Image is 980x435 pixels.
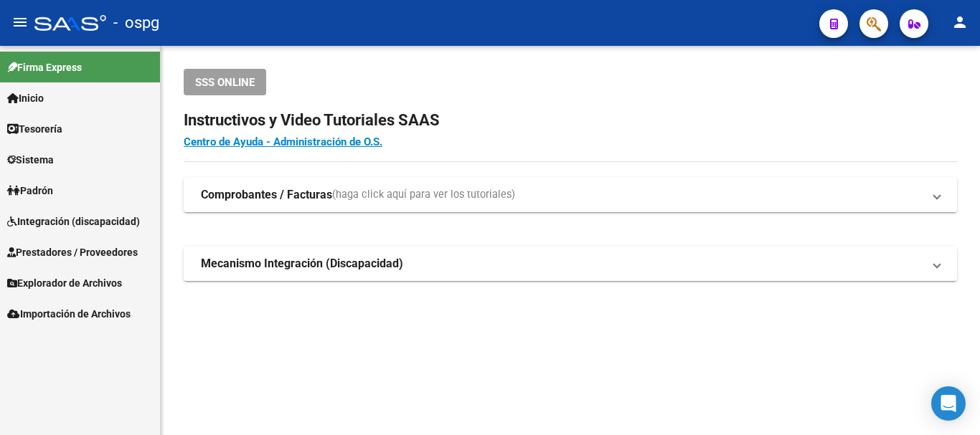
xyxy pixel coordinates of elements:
[184,107,957,134] h2: Instructivos y Video Tutoriales SAAS
[201,187,332,203] strong: Comprobantes / Facturas
[7,214,140,229] span: Integración (discapacidad)
[11,14,29,31] mat-icon: menu
[7,306,131,322] span: Importación de Archivos
[951,14,969,31] mat-icon: person
[7,121,62,137] span: Tesorería
[7,152,54,168] span: Sistema
[184,178,957,212] mat-expansion-panel-header: Comprobantes / Facturas(haga click aquí para ver los tutoriales)
[184,247,957,281] mat-expansion-panel-header: Mecanismo Integración (Discapacidad)
[184,135,382,148] a: Centro de Ayuda - Administración de O.S.
[195,76,255,89] span: SSS ONLINE
[931,386,966,421] div: Open Intercom Messenger
[184,69,266,95] button: SSS ONLINE
[7,90,44,106] span: Inicio
[7,275,122,291] span: Explorador de Archivos
[7,59,82,75] span: Firma Express
[332,187,515,203] span: (haga click aquí para ver los tutoriales)
[113,7,159,39] span: - ospg
[201,256,403,272] strong: Mecanismo Integración (Discapacidad)
[7,244,138,260] span: Prestadores / Proveedores
[7,183,53,199] span: Padrón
